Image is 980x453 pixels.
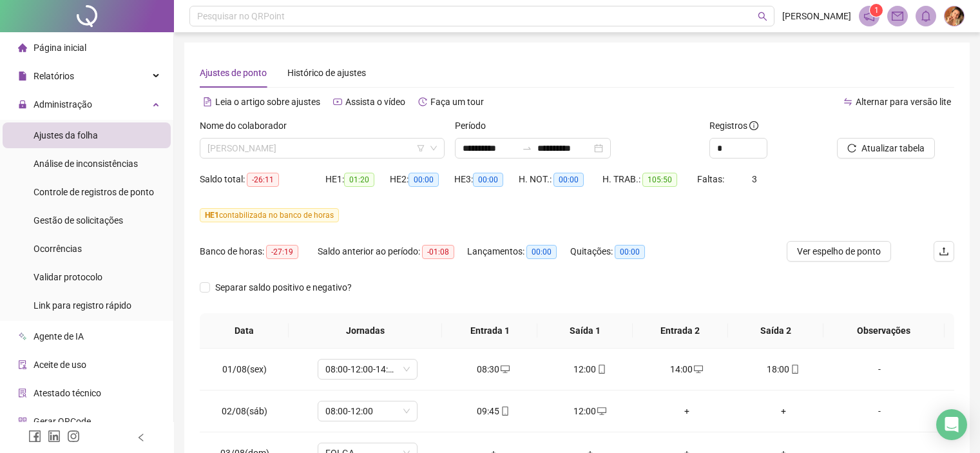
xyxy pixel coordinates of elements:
span: 3 [752,174,757,184]
button: Atualizar tabela [837,138,935,159]
span: youtube [333,97,342,106]
span: audit [18,360,27,369]
span: Faça um tour [430,97,484,107]
th: Saída 1 [537,313,633,349]
span: Observações [834,323,934,338]
span: Faltas: [697,174,726,184]
span: Ver espelho de ponto [797,244,881,258]
span: home [18,43,27,52]
span: 08:00-12:00 [325,401,410,421]
span: info-circle [749,121,758,130]
span: Validar protocolo [34,272,102,282]
span: Aceite de uso [34,360,86,370]
span: Link para registro rápido [34,300,131,311]
span: Página inicial [34,43,86,53]
span: [PERSON_NAME] [782,9,851,23]
th: Entrada 1 [442,313,537,349]
div: 09:45 [456,404,532,418]
span: down [430,144,437,152]
div: 08:30 [456,362,532,376]
span: mobile [789,365,800,374]
img: 76176 [945,6,964,26]
span: Assista o vídeo [345,97,405,107]
span: swap [843,97,852,106]
span: solution [18,389,27,398]
span: qrcode [18,417,27,426]
span: Controle de registros de ponto [34,187,154,197]
span: SAMUEL MARQUES TEIXEIRA [207,139,437,158]
span: 00:00 [526,245,557,259]
span: 00:00 [553,173,584,187]
span: Atestado técnico [34,388,101,398]
th: Entrada 2 [633,313,728,349]
span: Atualizar tabela [861,141,925,155]
span: Ajustes da folha [34,130,98,140]
span: upload [939,246,949,256]
span: mobile [499,407,510,416]
span: filter [417,144,425,152]
div: Lançamentos: [467,244,570,259]
div: + [745,404,821,418]
span: 00:00 [615,245,645,259]
span: history [418,97,427,106]
label: Nome do colaborador [200,119,295,133]
span: Gestão de solicitações [34,215,123,226]
span: Relatórios [34,71,74,81]
div: H. NOT.: [519,172,602,187]
span: Gerar QRCode [34,416,91,427]
span: Histórico de ajustes [287,68,366,78]
span: reload [847,144,856,153]
div: 18:00 [745,362,821,376]
span: Ocorrências [34,244,82,254]
th: Data [200,313,289,349]
div: + [649,404,725,418]
label: Período [455,119,494,133]
span: Análise de inconsistências [34,159,138,169]
span: desktop [499,365,510,374]
div: - [841,404,918,418]
th: Saída 2 [728,313,823,349]
span: 08:00-12:00-14:00-18:00 [325,360,410,379]
span: Leia o artigo sobre ajustes [215,97,320,107]
button: Ver espelho de ponto [787,241,891,262]
span: file-text [203,97,212,106]
span: to [522,143,532,153]
div: 12:00 [552,362,628,376]
span: Registros [709,119,758,133]
span: 1 [874,6,879,15]
span: linkedin [48,430,61,443]
div: 14:00 [649,362,725,376]
div: - [841,362,918,376]
div: Open Intercom Messenger [936,409,967,440]
span: 02/08(sáb) [222,406,267,416]
span: facebook [28,430,41,443]
th: Observações [823,313,945,349]
span: 01/08(sex) [222,364,267,374]
span: left [137,433,146,442]
span: Administração [34,99,92,110]
span: notification [863,10,875,22]
div: Quitações: [570,244,664,259]
div: 12:00 [552,404,628,418]
div: HE 3: [454,172,519,187]
span: Alternar para versão lite [856,97,951,107]
span: mobile [596,365,606,374]
span: bell [920,10,932,22]
sup: 1 [870,4,883,17]
span: mail [892,10,903,22]
span: 00:00 [473,173,503,187]
span: desktop [693,365,703,374]
span: desktop [596,407,606,416]
span: file [18,72,27,81]
span: instagram [67,430,80,443]
span: lock [18,100,27,109]
span: swap-right [522,143,532,153]
span: Agente de IA [34,331,84,342]
span: 105:50 [642,173,677,187]
span: Ajustes de ponto [200,68,267,78]
div: H. TRAB.: [602,172,697,187]
span: search [758,12,767,21]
